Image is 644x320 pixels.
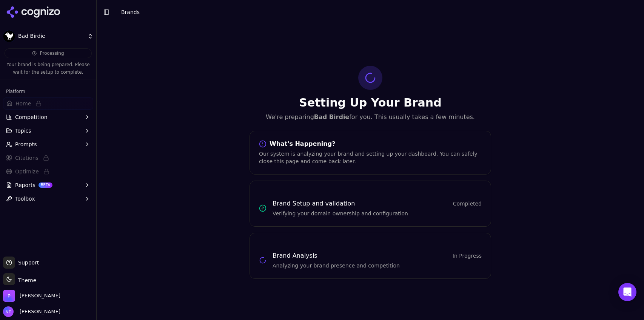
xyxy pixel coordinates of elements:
h1: Setting Up Your Brand [250,96,491,110]
nav: breadcrumb [121,8,623,16]
button: Open organization switcher [3,290,60,302]
span: Toolbox [15,195,35,203]
strong: Bad Birdie [314,113,349,121]
div: Open Intercom Messenger [618,283,636,301]
button: Open user button [3,306,60,317]
p: Analyzing your brand presence and competition [273,262,482,269]
img: Nate Tower [3,306,14,317]
div: Platform [3,85,93,97]
button: ReportsBETA [3,179,93,191]
span: Reports [15,181,35,189]
span: Completed [453,200,482,207]
button: Topics [3,125,93,137]
span: Theme [15,277,36,283]
p: Verifying your domain ownership and configuration [273,210,482,217]
h3: Brand Setup and validation [273,199,355,208]
span: Topics [15,127,31,134]
img: Perrill [3,290,15,302]
span: Perrill [20,292,60,299]
span: Home [15,100,31,107]
div: What's Happening? [259,140,482,148]
div: Our system is analyzing your brand and setting up your dashboard. You can safely close this page ... [259,150,482,165]
span: Optimize [15,168,39,175]
span: BETA [39,182,52,188]
span: Competition [15,113,48,121]
span: Support [15,259,39,266]
h3: Brand Analysis [273,251,317,260]
span: [PERSON_NAME] [17,308,60,315]
button: Toolbox [3,193,93,205]
span: Citations [15,154,39,162]
span: Bad Birdie [18,33,84,40]
button: Competition [3,111,93,123]
span: Processing [40,50,64,56]
p: We're preparing for you. This usually takes a few minutes. [250,113,491,122]
p: Your brand is being prepared. Please wait for the setup to complete. [5,61,92,76]
img: Bad Birdie [3,30,15,42]
span: In Progress [453,252,482,260]
span: Brands [121,9,140,15]
button: Prompts [3,138,93,150]
span: Prompts [15,141,37,148]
